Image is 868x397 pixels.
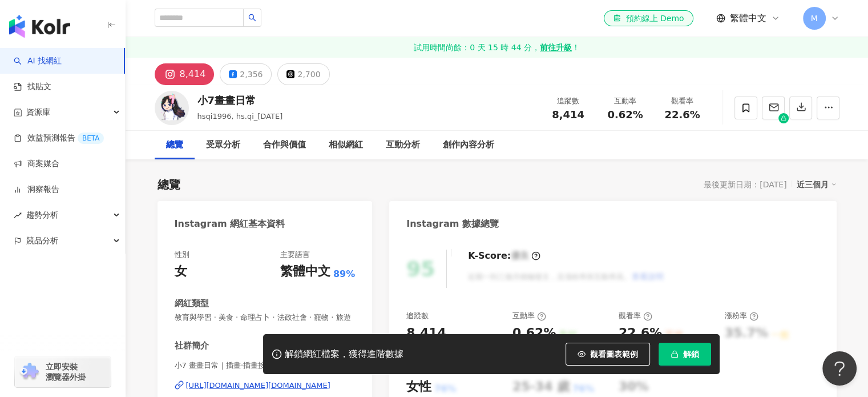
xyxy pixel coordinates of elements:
[619,311,652,321] div: 觀看率
[155,91,189,125] img: KOL Avatar
[9,15,70,38] img: logo
[797,177,837,192] div: 近三個月
[566,343,650,366] button: 觀看圖表範例
[683,350,699,359] span: 解鎖
[406,218,499,230] div: Instagram 數據總覽
[704,180,786,189] div: 最後更新日期：[DATE]
[443,138,494,152] div: 創作內容分析
[540,42,572,53] strong: 前往升級
[186,380,330,391] div: [URL][DOMAIN_NAME][DOMAIN_NAME]
[406,311,429,321] div: 追蹤數
[158,177,180,193] div: 總覽
[280,250,310,260] div: 主要語言
[659,343,711,366] button: 解鎖
[297,66,320,82] div: 2,700
[604,95,647,107] div: 互動率
[512,311,546,321] div: 互動率
[175,250,189,260] div: 性別
[155,63,215,85] button: 8,414
[175,298,209,310] div: 網紅類型
[220,63,272,85] button: 2,356
[730,12,766,25] span: 繁體中文
[240,66,263,82] div: 2,356
[285,348,403,360] div: 解鎖網紅檔案，獲得進階數據
[15,356,111,387] a: chrome extension立即安裝 瀏覽器外掛
[26,202,58,228] span: 趨勢分析
[18,363,41,381] img: chrome extension
[14,184,59,195] a: 洞察報告
[175,218,285,230] div: Instagram 網紅基本資料
[613,13,684,24] div: 預約線上 Demo
[810,12,817,25] span: M
[26,228,58,254] span: 競品分析
[333,268,355,280] span: 89%
[263,138,306,152] div: 合作與價值
[197,112,283,121] span: hsqi1996, hs.qi_[DATE]
[175,263,187,280] div: 女
[14,55,62,67] a: searchAI 找網紅
[512,324,556,342] div: 0.62%
[14,211,22,219] span: rise
[46,362,86,382] span: 立即安裝 瀏覽器外掛
[175,380,356,391] a: [URL][DOMAIN_NAME][DOMAIN_NAME]
[126,37,868,58] a: 試用時間尚餘：0 天 15 時 44 分，前往升級！
[547,95,590,107] div: 追蹤數
[619,324,662,342] div: 22.6%
[14,81,51,93] a: 找貼文
[166,138,183,152] div: 總覽
[248,14,256,22] span: search
[552,109,584,121] span: 8,414
[406,324,446,342] div: 8,414
[14,158,59,170] a: 商案媒合
[607,109,643,121] span: 0.62%
[206,138,240,152] div: 受眾分析
[277,63,329,85] button: 2,700
[26,99,50,125] span: 資源庫
[590,350,638,359] span: 觀看圖表範例
[406,378,431,396] div: 女性
[661,95,704,107] div: 觀看率
[664,109,700,121] span: 22.6%
[180,66,206,82] div: 8,414
[175,312,356,323] span: 教育與學習 · 美食 · 命理占卜 · 法政社會 · 寵物 · 旅遊
[468,250,540,262] div: K-Score :
[386,138,420,152] div: 互動分析
[604,10,693,26] a: 預約線上 Demo
[329,138,363,152] div: 相似網紅
[14,133,104,144] a: 效益預測報告BETA
[197,93,283,107] div: 小7畫畫日常
[725,311,758,321] div: 漲粉率
[280,263,330,280] div: 繁體中文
